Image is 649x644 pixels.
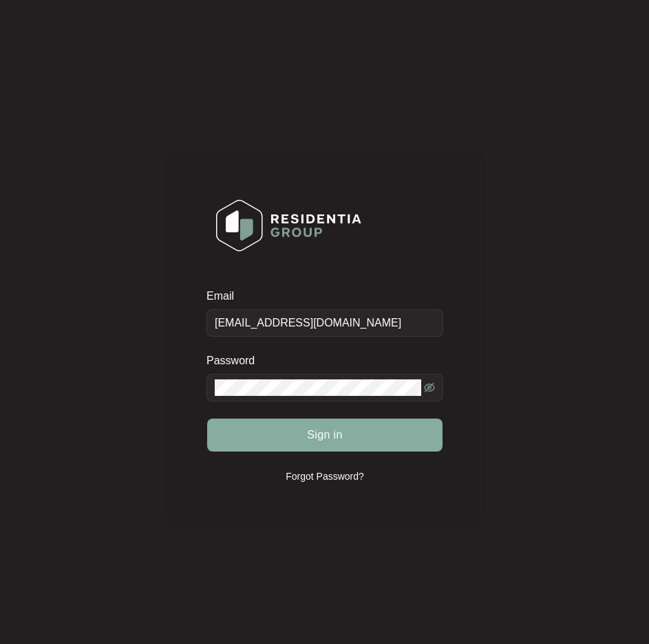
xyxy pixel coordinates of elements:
input: Email [206,309,443,337]
label: Password [206,354,265,368]
span: Sign in [307,427,343,443]
button: Sign in [207,419,443,452]
p: Forgot Password? [286,469,364,483]
label: Email [206,289,244,303]
input: Password [215,379,421,396]
img: Login Logo [207,190,370,260]
span: eye-invisible [424,382,435,393]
